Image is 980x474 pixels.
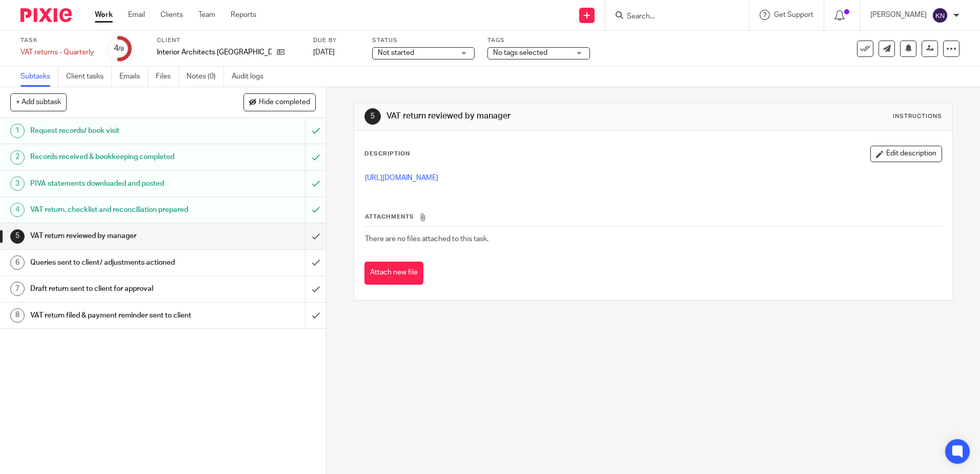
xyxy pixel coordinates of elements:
h1: VAT return filed & payment reminder sent to client [30,308,207,323]
div: 5 [364,108,381,125]
a: Client tasks [66,67,112,87]
div: 3 [10,176,25,191]
div: 4 [10,203,25,217]
label: Tags [487,36,590,45]
span: Attachments [365,214,414,220]
a: Clients [160,10,183,20]
input: Search [626,12,718,22]
p: Interior Architects [GEOGRAPHIC_DATA] [157,47,272,57]
div: 8 [10,308,25,323]
div: 5 [10,229,25,244]
small: /8 [118,46,124,52]
div: 4 [114,43,124,54]
h1: VAT return reviewed by manager [386,111,675,122]
div: VAT returns - Quarterly [21,47,94,57]
div: 7 [10,282,25,296]
span: No tags selected [493,49,547,56]
h1: PIVA statements downloaded and posted [30,176,207,191]
label: Client [157,36,300,45]
a: [URL][DOMAIN_NAME] [365,174,438,182]
span: [DATE] [313,49,335,56]
span: Get Support [774,11,813,18]
h1: Queries sent to client/ adjustments actioned [30,255,207,270]
a: Files [156,67,179,87]
h1: Request records/ book visit [30,123,207,139]
h1: VAT return reviewed by manager [30,228,207,244]
h1: VAT return, checklist and reconciliation prepared [30,202,207,218]
h1: Records received & bookkeeping completed [30,149,207,165]
div: 1 [10,124,25,138]
a: Reports [231,10,256,20]
button: + Add subtask [10,93,67,111]
a: Audit logs [232,67,271,87]
span: There are no files attached to this task. [365,235,488,243]
h1: Draft return sent to client for approval [30,281,207,297]
button: Hide completed [243,93,316,111]
p: Description [364,150,410,158]
a: Work [95,10,113,20]
a: Email [128,10,145,20]
a: Notes (0) [187,67,224,87]
img: svg%3E [932,7,948,24]
label: Task [21,36,94,45]
span: Not started [378,49,414,56]
label: Status [372,36,475,45]
button: Attach new file [364,262,423,285]
a: Emails [119,67,148,87]
p: [PERSON_NAME] [870,10,927,20]
a: Team [198,10,215,20]
label: Due by [313,36,359,45]
button: Edit description [870,146,942,162]
div: Instructions [893,112,942,121]
div: 2 [10,150,25,165]
img: Pixie [21,8,72,22]
div: 6 [10,255,25,270]
a: Subtasks [21,67,58,87]
span: Hide completed [259,98,310,107]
